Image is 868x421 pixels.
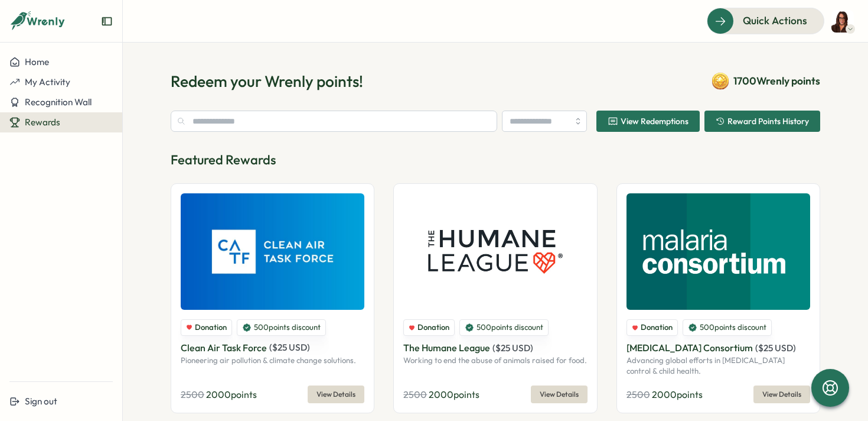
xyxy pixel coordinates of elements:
button: Quick Actions [707,8,824,34]
span: My Activity [25,76,70,88]
span: View Details [540,386,579,403]
span: View Details [316,386,355,403]
span: ( $ 25 USD ) [269,342,310,353]
h1: Redeem your Wrenly points! [171,71,363,92]
span: Donation [417,322,449,333]
span: Sign out [25,396,57,407]
p: Pioneering air pollution & climate change solutions. [181,355,364,366]
span: 2500 [181,388,204,400]
span: Quick Actions [743,13,807,28]
img: The Humane League [403,193,587,310]
button: View Details [531,386,588,403]
img: Malaria Consortium [626,193,810,310]
span: Donation [641,322,673,333]
span: View Details [762,386,801,403]
span: 2500 [403,388,427,400]
span: Donation [195,322,227,333]
img: Clean Air Task Force [181,193,364,310]
span: ( $ 25 USD ) [755,342,796,354]
div: 500 points discount [683,319,772,336]
p: Advancing global efforts in [MEDICAL_DATA] control & child health. [626,355,810,376]
span: Home [25,56,49,67]
span: 2500 [626,388,650,400]
p: [MEDICAL_DATA] Consortium [626,341,753,355]
span: Recognition Wall [25,96,92,108]
span: 2000 points [652,388,703,400]
button: Expand sidebar [101,15,113,27]
button: View Details [308,386,364,403]
button: View Redemptions [596,111,700,132]
p: The Humane League [403,341,490,355]
span: ( $ 25 USD ) [492,342,533,354]
span: 1700 Wrenly points [733,73,820,89]
span: Rewards [25,116,60,128]
div: 500 points discount [459,319,549,336]
p: Featured Rewards [171,151,820,169]
img: katie.theriault [831,10,854,33]
button: Reward Points History [704,111,820,132]
div: 500 points discount [237,319,326,336]
button: View Details [753,386,810,403]
span: 2000 points [206,388,257,400]
p: Working to end the abuse of animals raised for food. [403,355,587,366]
p: Clean Air Task Force [181,341,267,355]
span: 2000 points [429,388,479,400]
span: View Redemptions [621,117,688,125]
span: Reward Points History [727,117,809,125]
